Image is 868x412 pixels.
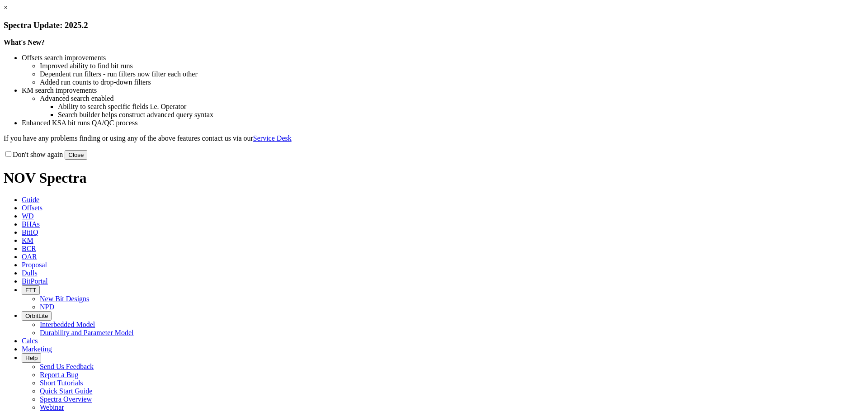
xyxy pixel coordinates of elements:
[22,269,38,277] span: Dulls
[22,196,39,204] span: Guide
[40,363,94,370] a: Send Us Feedback
[253,134,292,142] a: Service Desk
[22,245,36,252] span: BCR
[25,355,38,361] span: Help
[22,54,864,62] li: Offsets search improvements
[4,134,864,142] p: If you have any problems finding or using any of the above features contact us via our
[40,371,78,379] a: Report a Bug
[22,86,864,95] li: KM search improvements
[40,321,95,328] a: Interbedded Model
[22,228,38,236] span: BitIQ
[4,4,8,11] a: ×
[40,403,64,411] a: Webinar
[65,150,87,160] button: Close
[40,329,134,336] a: Durability and Parameter Model
[4,151,63,158] label: Don't show again
[40,78,864,86] li: Added run counts to drop-down filters
[22,277,48,285] span: BitPortal
[4,170,864,186] h1: NOV Spectra
[40,95,864,103] li: Advanced search enabled
[40,295,89,303] a: New Bit Designs
[40,70,864,78] li: Dependent run filters - run filters now filter each other
[4,38,45,46] strong: What's New?
[40,62,864,70] li: Improved ability to find bit runs
[22,345,52,353] span: Marketing
[22,337,38,345] span: Calcs
[40,395,92,403] a: Spectra Overview
[5,151,11,157] input: Don't show again
[40,379,83,387] a: Short Tutorials
[22,220,40,228] span: BHAs
[22,261,47,269] span: Proposal
[40,387,92,395] a: Quick Start Guide
[22,253,37,260] span: OAR
[22,204,42,212] span: Offsets
[25,287,36,294] span: FTT
[58,111,864,119] li: Search builder helps construct advanced query syntax
[22,212,34,220] span: WD
[4,20,864,30] h3: Spectra Update: 2025.2
[25,313,48,319] span: OrbitLite
[58,103,864,111] li: Ability to search specific fields i.e. Operator
[22,119,864,127] li: Enhanced KSA bit runs QA/QC process
[40,303,54,311] a: NPD
[22,237,33,244] span: KM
